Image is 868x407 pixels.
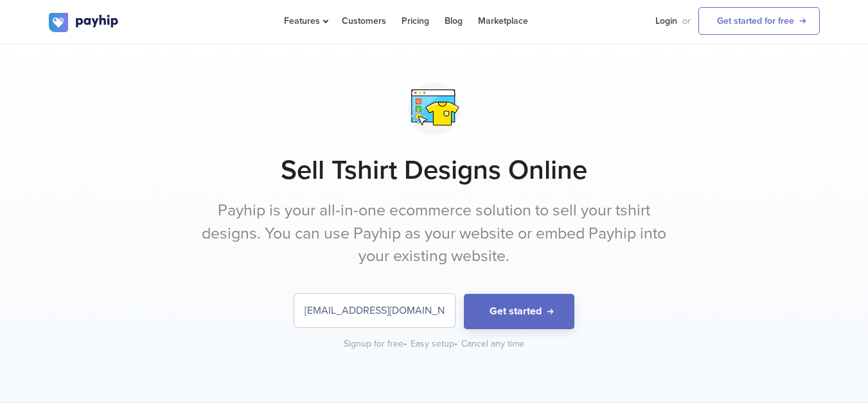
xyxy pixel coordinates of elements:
div: Signup for free [344,338,408,350]
span: Features [284,15,326,26]
div: Cancel any time [461,338,524,350]
input: Enter your email address [294,294,455,327]
img: logo.svg [49,13,120,32]
h1: Sell Tshirt Designs Online [49,154,820,186]
p: Payhip is your all-in-one ecommerce solution to sell your tshirt designs. You can use Payhip as y... [193,199,675,268]
img: svg+xml;utf8,%3Csvg%20viewBox%3D%220%200%20100%20100%22%20xmlns%3D%22http%3A%2F%2Fwww.w3.org%2F20... [402,77,466,141]
span: • [403,338,407,349]
a: Get started for free [698,7,820,35]
span: • [454,338,457,349]
button: Get started [464,294,574,329]
div: Easy setup [411,338,459,350]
